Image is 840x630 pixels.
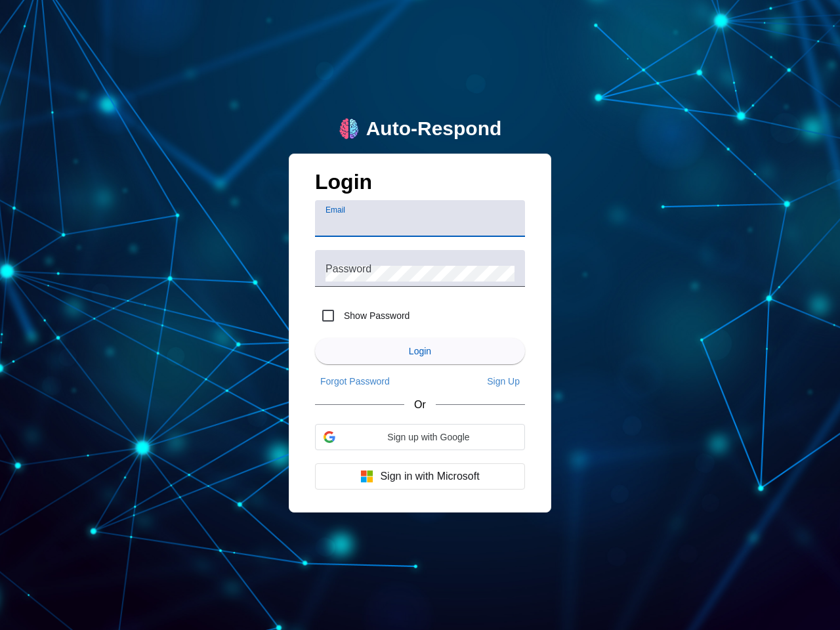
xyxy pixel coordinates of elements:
[315,424,525,450] div: Sign up with Google
[339,117,502,140] a: logoAuto-Respond
[315,463,525,490] button: Sign in with Microsoft
[339,118,360,139] img: logo
[487,376,520,387] span: Sign Up
[341,309,409,322] label: Show Password
[341,432,516,442] span: Sign up with Google
[360,470,373,483] img: Microsoft logo
[315,170,525,201] h1: Login
[325,263,371,274] mat-label: Password
[315,338,525,364] button: Login
[320,376,390,387] span: Forgot Password
[414,399,426,411] span: Or
[409,346,431,356] span: Login
[366,117,502,140] div: Auto-Respond
[325,206,345,215] mat-label: Email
